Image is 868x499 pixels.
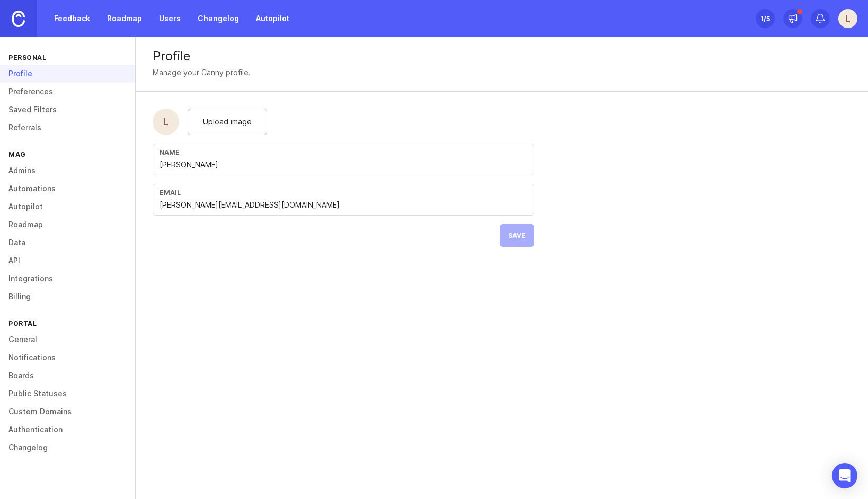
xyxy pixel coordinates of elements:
div: Email [160,189,527,197]
span: Upload image [203,116,252,128]
a: Users [153,9,187,28]
a: Autopilot [250,9,296,28]
div: 1 /5 [760,11,770,26]
div: Profile [153,50,851,63]
a: Feedback [48,9,96,28]
div: Manage your Canny profile. [153,67,251,78]
button: 1/5 [756,9,775,28]
a: Roadmap [101,9,148,28]
div: Open Intercom Messenger [832,463,857,488]
button: L [838,9,857,28]
div: Name [160,148,527,156]
div: L [153,109,179,135]
a: Changelog [191,9,245,28]
img: Canny Home [12,11,25,27]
